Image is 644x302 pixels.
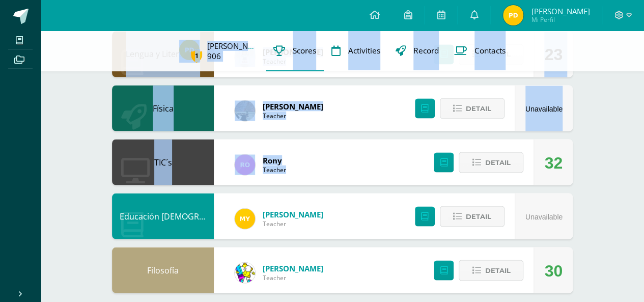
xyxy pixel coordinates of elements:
button: Detail [440,98,505,119]
div: 32 [544,140,563,185]
span: Teacher [263,219,323,228]
span: [PERSON_NAME] [531,6,590,16]
img: 760669a201a07a8a0c58fa0d8166614b.png [179,40,200,60]
span: Detail [466,99,491,118]
button: Detail [440,206,505,227]
span: Unavailable [525,212,563,221]
span: Rony [263,155,286,165]
span: Contacts [474,45,506,56]
div: Educación Cristiana [112,193,214,239]
button: Detail [459,260,523,281]
img: 1372173d9c36a2fec6213f9422fd5266.png [235,154,255,175]
a: 906 [207,51,221,62]
img: f23f3d43c9906dfd49fb24699b2e1686.png [235,100,255,121]
a: Scores [266,31,324,71]
div: 30 [544,248,563,293]
span: 1 [191,49,202,62]
span: Scores [293,45,316,56]
span: Unavailable [525,104,563,113]
a: Record [388,31,446,71]
img: 0a0ea9c6794447c8c826585ed3b589a1.png [235,262,255,283]
span: Activities [348,45,380,56]
span: Detail [485,261,510,280]
span: Teacher [263,111,323,120]
button: Detail [459,152,523,173]
a: [PERSON_NAME] [207,41,258,51]
img: 760669a201a07a8a0c58fa0d8166614b.png [503,5,523,25]
a: Contacts [446,31,513,71]
span: [PERSON_NAME] [263,263,323,273]
div: Física [112,85,214,131]
a: Activities [324,31,388,71]
span: Mi Perfil [531,15,590,24]
span: Teacher [263,165,286,174]
div: Filosofía [112,247,214,293]
span: Detail [466,207,491,226]
img: c64bef488a4fb1072f67de1221acd00e.png [235,208,255,229]
span: [PERSON_NAME] [263,101,323,111]
span: Detail [485,153,510,172]
span: [PERSON_NAME] [263,209,323,219]
span: Teacher [263,273,323,282]
div: TIC´s [112,139,214,185]
span: Record [413,45,439,56]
